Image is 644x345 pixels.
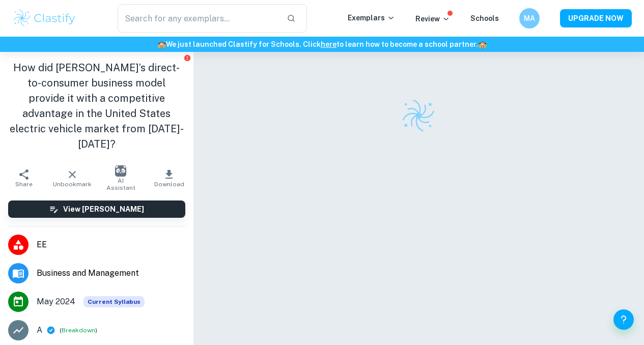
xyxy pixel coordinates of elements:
[613,309,634,330] button: Help and Feedback
[37,324,42,336] p: A
[118,4,278,33] input: Search for any exemplars...
[8,200,185,218] button: View [PERSON_NAME]
[415,13,450,24] p: Review
[62,326,95,335] button: Breakdown
[348,12,395,23] p: Exemplars
[63,204,144,215] h6: View [PERSON_NAME]
[48,164,97,192] button: Unbookmark
[53,181,92,188] span: Unbookmark
[12,8,77,28] img: Clastify logo
[83,296,145,307] span: Current Syllabus
[519,8,540,28] button: MA
[2,39,642,50] h6: We just launched Clastify for Schools. Click to learn how to become a school partner.
[97,164,145,192] button: AI Assistant
[15,181,33,188] span: Share
[37,296,75,308] span: May 2024
[321,40,337,48] a: here
[560,9,632,27] button: UPGRADE NOW
[83,296,145,307] div: This exemplar is based on the current syllabus. Feel free to refer to it for inspiration/ideas wh...
[103,177,139,191] span: AI Assistant
[8,60,185,152] h1: How did [PERSON_NAME]’s direct-to-consumer business model provide it with a competitive advantage...
[470,14,499,22] a: Schools
[184,54,191,62] button: Report issue
[60,326,97,335] span: ( )
[401,98,436,133] img: Clastify logo
[37,267,185,279] span: Business and Management
[478,40,487,48] span: 🏫
[524,13,536,24] h6: MA
[37,239,185,251] span: EE
[154,181,184,188] span: Download
[145,164,193,192] button: Download
[115,165,126,177] img: AI Assistant
[157,40,166,48] span: 🏫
